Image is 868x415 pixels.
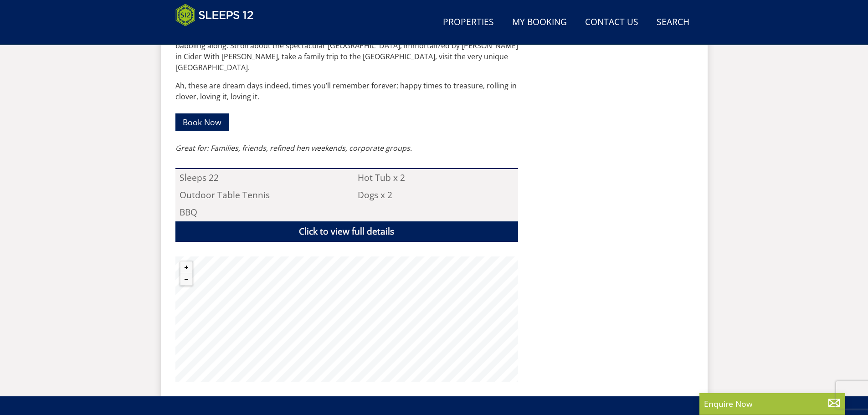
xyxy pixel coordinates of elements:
p: Or plan a pootle about the and come back with your head full of dreams, of living in the country ... [175,18,518,73]
iframe: Customer reviews powered by Trustpilot [171,32,267,40]
p: Enquire Now [704,398,841,410]
p: Ah, these are dream days indeed, times you’ll remember forever; happy times to treasure, rolling ... [175,80,518,102]
li: BBQ [175,204,340,221]
a: Contact Us [581,12,642,33]
a: Click to view full details [175,221,518,242]
li: Sleeps 22 [175,169,340,186]
img: Sleeps 12 [175,4,254,26]
a: Book Now [175,113,229,131]
a: Properties [439,12,498,33]
em: Great for: Families, friends, refined hen weekends, corporate groups. [175,143,412,153]
li: Dogs x 2 [354,186,518,204]
button: Zoom out [180,273,192,285]
a: Search [653,12,693,33]
a: My Booking [508,12,570,33]
button: Zoom in [180,261,192,273]
li: Hot Tub x 2 [354,169,518,186]
li: Outdoor Table Tennis [175,186,340,204]
canvas: Map [175,256,518,382]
